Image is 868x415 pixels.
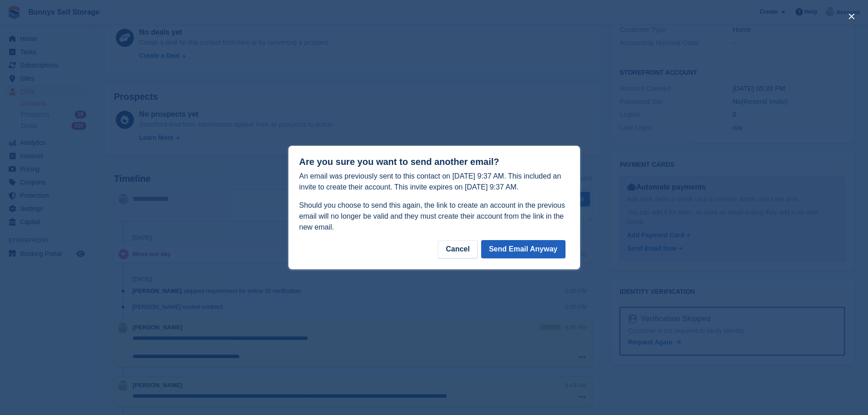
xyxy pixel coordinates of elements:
h1: Are you sure you want to send another email? [299,157,569,167]
button: close [844,9,859,24]
p: Should you choose to send this again, the link to create an account in the previous email will no... [299,200,569,233]
button: Send Email Anyway [481,240,565,258]
div: Cancel [438,240,477,258]
p: An email was previously sent to this contact on [DATE] 9:37 AM. This included an invite to create... [299,171,569,193]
